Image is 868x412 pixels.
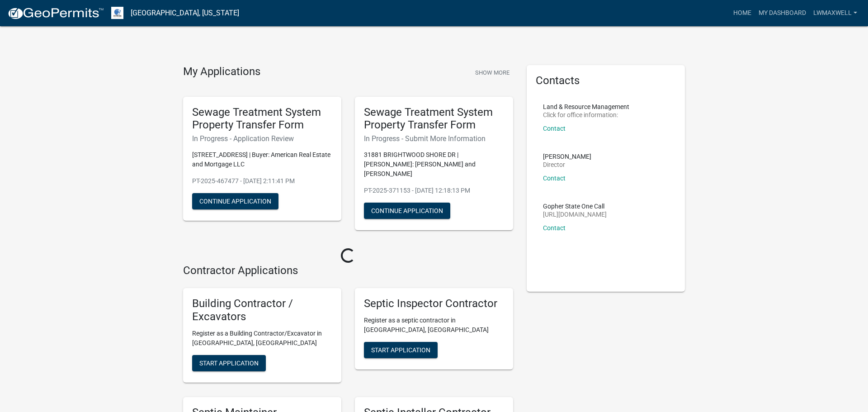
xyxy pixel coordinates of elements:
[543,175,566,182] a: Contact
[543,224,566,232] a: Contact
[131,5,239,21] a: [GEOGRAPHIC_DATA], [US_STATE]
[364,342,438,358] button: Start Application
[192,106,332,132] h5: Sewage Treatment System Property Transfer Form
[364,186,504,195] p: PT-2025-371153 - [DATE] 12:18:13 PM
[364,316,504,335] p: Register as a septic contractor in [GEOGRAPHIC_DATA], [GEOGRAPHIC_DATA]
[543,104,629,110] p: Land & Resource Management
[192,355,266,371] button: Start Application
[543,203,607,209] p: Gopher State One Call
[199,359,259,366] span: Start Application
[364,134,504,143] h6: In Progress - Submit More Information
[543,125,566,132] a: Contact
[183,65,260,79] h4: My Applications
[543,211,607,218] p: [URL][DOMAIN_NAME]
[364,203,450,219] button: Continue Application
[364,106,504,132] h5: Sewage Treatment System Property Transfer Form
[755,5,810,22] a: My Dashboard
[472,65,513,80] button: Show More
[810,5,861,22] a: LWMaxwell
[192,134,332,143] h6: In Progress - Application Review
[536,74,676,87] h5: Contacts
[543,112,629,118] p: Click for office information:
[192,297,332,323] h5: Building Contractor / Excavators
[192,176,332,186] p: PT-2025-467477 - [DATE] 2:11:41 PM
[192,193,278,209] button: Continue Application
[364,150,504,179] p: 31881 BRIGHTWOOD SHORE DR | [PERSON_NAME]: [PERSON_NAME] and [PERSON_NAME]
[183,264,513,277] h4: Contractor Applications
[364,297,504,310] h5: Septic Inspector Contractor
[543,161,591,168] p: Director
[371,346,430,353] span: Start Application
[111,7,123,19] img: Otter Tail County, Minnesota
[543,153,591,160] p: [PERSON_NAME]
[730,5,755,22] a: Home
[192,150,332,169] p: [STREET_ADDRESS] | Buyer: American Real Estate and Mortgage LLC
[192,329,332,348] p: Register as a Building Contractor/Excavator in [GEOGRAPHIC_DATA], [GEOGRAPHIC_DATA]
